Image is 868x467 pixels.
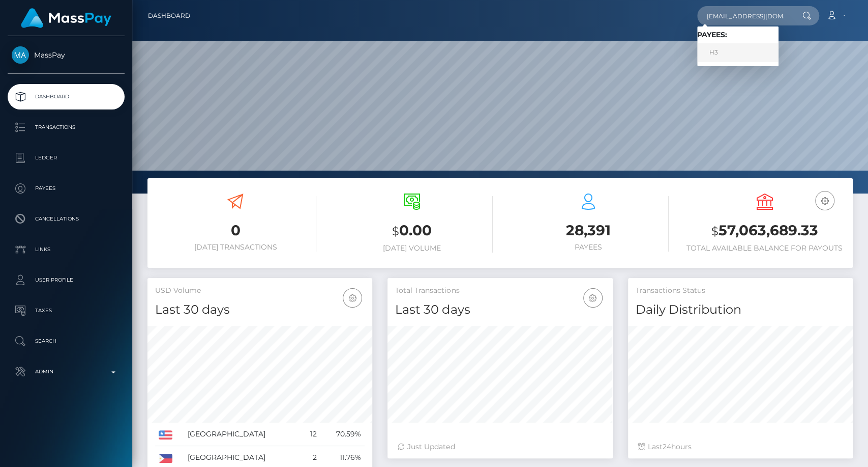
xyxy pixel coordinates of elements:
td: [GEOGRAPHIC_DATA] [184,423,302,446]
p: User Profile [12,272,121,288]
a: Transactions [8,115,125,140]
h5: Total Transactions [395,286,605,296]
p: Dashboard [12,89,121,104]
p: Ledger [12,150,121,166]
h3: 0 [155,221,316,240]
h4: Last 30 days [155,301,365,319]
h6: Payees [508,243,669,252]
h4: Daily Distribution [636,301,845,319]
td: 70.59% [320,423,365,446]
a: Ledger [8,145,125,171]
img: US.png [159,430,172,439]
p: Cancellations [12,211,121,227]
input: Search... [697,6,793,25]
a: Dashboard [148,5,190,26]
h3: 28,391 [508,221,669,240]
img: PH.png [159,454,172,463]
small: $ [711,224,719,238]
p: Transactions [12,120,121,135]
h5: USD Volume [155,286,365,296]
div: Just Updated [398,442,602,452]
a: Taxes [8,298,125,323]
td: 12 [302,423,320,446]
p: Taxes [12,303,121,318]
p: Admin [12,364,121,379]
a: Links [8,237,125,262]
p: Links [12,242,121,257]
img: MassPay Logo [21,8,111,28]
h3: 0.00 [332,221,493,241]
h6: Total Available Balance for Payouts [684,244,845,253]
a: Cancellations [8,206,125,232]
small: $ [392,224,399,238]
h6: Payees: [697,31,779,39]
p: Search [12,334,121,349]
span: MassPay [8,50,125,60]
img: MassPay [12,46,29,64]
h6: [DATE] Volume [332,244,493,253]
span: 24 [663,442,671,451]
p: Payees [12,181,121,196]
a: Dashboard [8,84,125,109]
h3: 57,063,689.33 [684,221,845,241]
h4: Last 30 days [395,301,605,319]
a: H3 [697,43,779,62]
a: Payees [8,176,125,201]
a: Search [8,328,125,354]
a: Admin [8,359,125,384]
a: User Profile [8,267,125,293]
h6: [DATE] Transactions [155,243,316,252]
div: Last hours [638,442,843,452]
h5: Transactions Status [636,286,845,296]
